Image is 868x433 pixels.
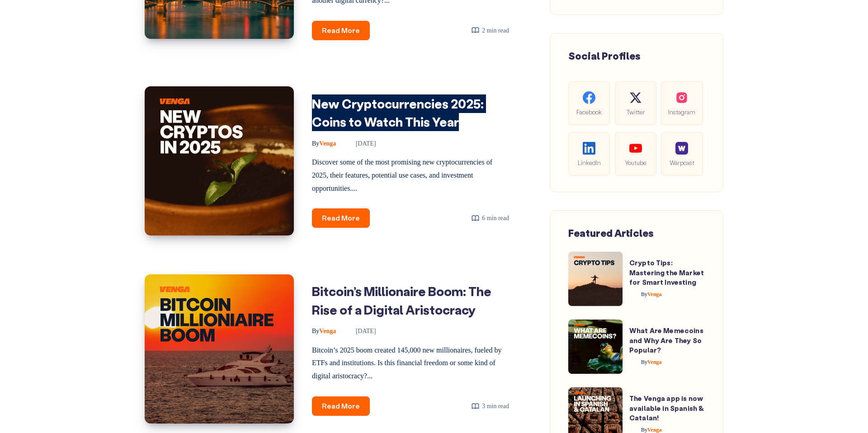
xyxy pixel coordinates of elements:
[622,107,649,117] span: Twitter
[622,157,649,168] span: Youtube
[312,140,338,147] a: ByVenga
[629,394,704,423] a: The Venga app is now available in Spanish & Catalan!
[312,328,338,334] a: ByVenga
[668,157,695,168] span: Warpcast
[629,359,662,365] a: ByVenga
[312,21,370,40] a: Read More
[576,107,603,117] span: Facebook
[641,291,662,297] span: Venga
[312,95,484,130] a: New Cryptocurrencies 2025: Coins to Watch This Year
[629,142,642,155] img: social-youtube.99db9aba05279f803f3e7a4a838dfb6c.svg
[661,81,703,125] a: Instagram
[641,291,647,297] span: By
[675,142,688,155] img: social-warpcast.e8a23a7ed3178af0345123c41633f860.png
[629,291,662,297] a: ByVenga
[583,142,595,155] img: social-linkedin.be646fe421ccab3a2ad91cb58bdc9694.svg
[629,427,662,433] a: ByVenga
[568,49,641,62] span: Social Profiles
[312,396,370,416] a: Read More
[343,140,376,147] time: [DATE]
[312,208,370,228] a: Read More
[629,258,704,287] a: Crypto Tips: Mastering the Market for Smart Investing
[661,132,703,176] a: Warpcast
[312,140,336,147] span: Venga
[629,326,703,355] a: What Are Memecoins and Why Are They So Popular?
[568,132,610,176] a: LinkedIn
[471,25,509,36] div: 2 min read
[471,400,509,412] div: 3 min read
[312,156,509,195] p: Discover some of the most promising new cryptocurrencies of 2025, their features, potential use c...
[145,86,294,235] img: Image of: New Cryptocurrencies 2025: Coins to Watch This Year
[312,140,319,147] span: By
[145,274,294,424] img: Image of: Bitcoin’s Millionaire Boom: The Rise of a Digital Aristocracy
[641,427,662,433] span: Venga
[668,107,695,117] span: Instagram
[641,427,647,433] span: By
[312,328,336,334] span: Venga
[576,157,603,168] span: LinkedIn
[641,359,662,365] span: Venga
[343,328,376,334] time: [DATE]
[312,283,491,318] a: Bitcoin’s Millionaire Boom: The Rise of a Digital Aristocracy
[568,226,654,240] span: Featured Articles
[641,359,647,365] span: By
[568,81,610,125] a: Facebook
[312,344,509,383] p: Bitcoin’s 2025 boom created 145,000 new millionaires, fueled by ETFs and institutions. Is this fi...
[615,81,656,125] a: Twitter
[312,328,319,334] span: By
[471,212,509,224] div: 6 min read
[615,132,656,176] a: Youtube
